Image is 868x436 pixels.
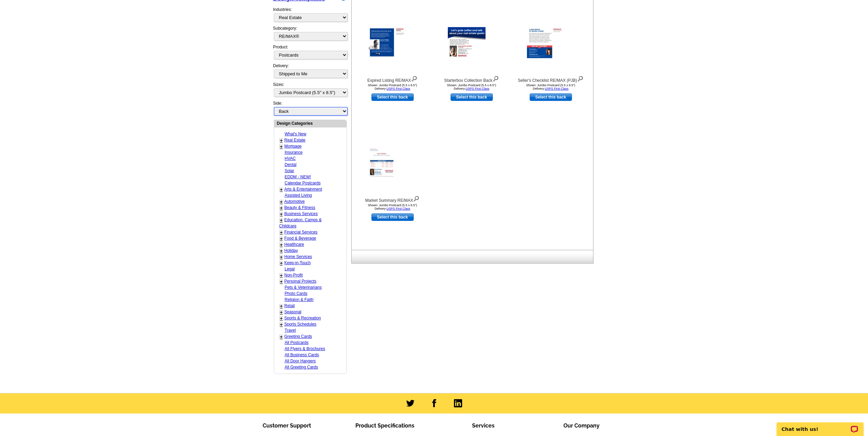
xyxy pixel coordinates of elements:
a: All Door Hangers [285,359,316,363]
div: Side: [273,100,347,116]
a: Retail [284,303,295,308]
div: Shown: Jumbo Postcard (5.5 x 8.5") Delivery: [355,204,430,210]
span: Services [472,422,495,429]
a: All Greeting Cards [285,365,318,370]
a: Greeting Cards [284,334,312,339]
a: Solar [285,168,294,173]
a: + [280,217,283,223]
img: view design details [411,74,417,82]
a: use this design [371,213,414,221]
a: + [280,211,283,217]
a: use this design [371,93,414,101]
a: Seasonal [284,310,301,314]
a: Holiday [284,248,298,253]
div: Shown: Jumbo Postcard (5.5 x 8.5") Delivery: [355,84,430,90]
a: Legal [285,267,295,271]
div: Design Categories [274,120,347,126]
a: USPS First Class [545,87,569,90]
img: view design details [577,74,584,82]
a: + [280,199,283,205]
a: Sports Schedules [284,322,317,327]
a: HVAC [285,156,296,161]
div: Sizes: [273,81,347,100]
a: USPS First Class [386,87,410,90]
a: Real Estate [284,138,306,142]
div: Subcategory: [273,25,347,44]
div: Shown: Jumbo Postcard (5.5 x 8.5") Delivery: [513,84,588,90]
a: EDDM - NEW! [285,175,311,179]
div: Shown: Jumbo Postcard (5.5 x 8.5") Delivery: [434,84,509,90]
a: Non-Profit [284,273,303,277]
a: + [280,236,283,241]
a: Home Services [284,254,312,259]
a: + [280,187,283,192]
a: + [280,334,283,340]
img: Seller's Checklist RE/MAX (PJB) [527,27,575,58]
a: Mortgage [284,144,302,149]
a: + [280,138,283,143]
a: Business Services [284,211,318,216]
div: Seller's Checklist RE/MAX (PJB) [513,74,588,84]
a: + [280,205,283,211]
div: Product: [273,44,347,63]
a: Arts & Entertainment [284,187,322,192]
a: use this design [451,93,493,101]
a: Healthcare [284,242,304,247]
a: All Business Cards [285,352,319,357]
div: Delivery: [273,63,347,81]
a: Education, Camps & Childcare [279,217,322,228]
div: Industries: [273,3,347,25]
a: Pets & Veterinarians [285,285,322,290]
a: + [280,242,283,247]
img: view design details [413,194,420,202]
a: Financial Services [284,230,318,235]
div: Expired Listing RE/MAX [355,74,430,84]
a: All Postcards [285,340,309,345]
a: + [280,316,283,321]
a: + [280,322,283,327]
span: Product Specifications [355,422,414,429]
a: + [280,230,283,235]
a: Photo Cards [285,291,308,296]
a: + [280,248,283,254]
a: Assisted Living [285,193,312,198]
a: + [280,254,283,260]
a: + [280,279,283,284]
a: + [280,273,283,278]
a: Insurance [285,150,303,155]
a: All Flyers & Brochures [285,346,325,351]
a: What's New [285,132,307,136]
img: Market Summary RE/MAX [369,147,416,178]
div: Market Summary RE/MAX [355,194,430,204]
a: Personal Projects [284,279,317,284]
span: Customer Support [263,422,311,429]
a: Keep-in-Touch [284,260,311,265]
a: + [280,260,283,266]
a: Calendar Postcards [285,181,321,185]
div: Starterbox Collection Back [434,74,509,84]
a: Beauty & Fitness [284,205,315,210]
a: USPS First Class [386,207,410,210]
img: Expired Listing RE/MAX [369,27,416,58]
iframe: LiveChat chat widget [772,415,868,436]
a: + [280,144,283,149]
a: Dental [285,162,297,167]
a: use this design [530,93,572,101]
a: + [280,310,283,315]
span: Our Company [563,422,600,429]
a: Religion & Faith [285,297,314,302]
a: + [280,303,283,309]
a: Travel [285,328,296,333]
a: Food & Beverage [284,236,316,241]
a: Automotive [284,199,305,204]
img: view design details [492,74,499,82]
img: Starterbox Collection Back [448,27,496,58]
a: USPS First Class [466,87,489,90]
a: Sports & Recreation [284,316,321,320]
